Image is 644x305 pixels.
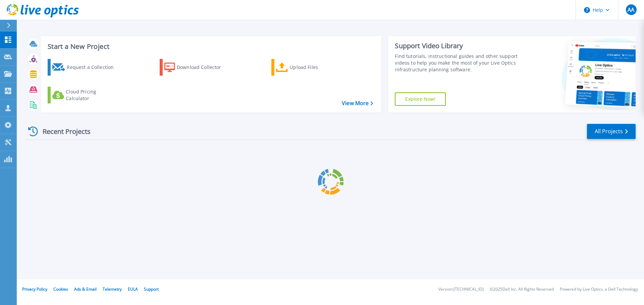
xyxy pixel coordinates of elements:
a: Explore Now! [395,92,446,106]
div: Download Collector [177,61,230,74]
div: Request a Collection [67,61,120,74]
a: Privacy Policy [22,286,47,292]
a: Cloud Pricing Calculator [48,87,122,103]
div: Find tutorials, instructional guides and other support videos to help you make the most of your L... [395,53,521,73]
div: Upload Files [290,61,343,74]
div: Cloud Pricing Calculator [66,88,119,102]
a: Telemetry [103,286,122,292]
li: Version: [TECHNICAL_ID] [438,287,484,292]
a: All Projects [587,124,636,139]
a: Request a Collection [48,59,122,76]
a: EULA [128,286,138,292]
h3: Start a New Project [48,43,373,50]
li: © 2025 Dell Inc. All Rights Reserved [490,287,554,292]
a: View More [342,100,373,106]
li: Powered by Live Optics, a Dell Technology [560,287,638,292]
a: Download Collector [160,59,234,76]
a: Cookies [53,286,68,292]
a: Ads & Email [74,286,97,292]
span: AA [628,7,634,12]
div: Support Video Library [395,42,521,50]
a: Support [144,286,159,292]
div: Recent Projects [26,123,100,140]
a: Upload Files [271,59,346,76]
